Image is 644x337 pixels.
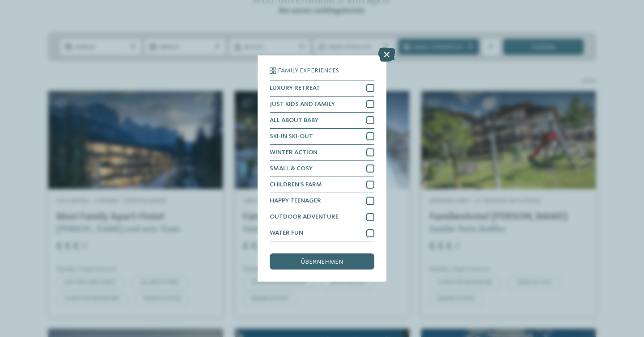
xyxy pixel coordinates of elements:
[270,117,318,123] span: ALL ABOUT BABY
[270,198,321,204] span: HAPPY TEENAGER
[270,85,320,91] span: LUXURY RETREAT
[270,181,322,188] span: CHILDREN’S FARM
[270,165,313,172] span: SMALL & COSY
[270,133,313,139] span: SKI-IN SKI-OUT
[270,214,339,220] span: OUTDOOR ADVENTURE
[270,230,303,236] span: WATER FUN
[301,259,343,265] span: übernehmen
[270,101,335,107] span: JUST KIDS AND FAMILY
[278,67,339,74] span: Family Experiences
[270,149,318,156] span: WINTER ACTION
